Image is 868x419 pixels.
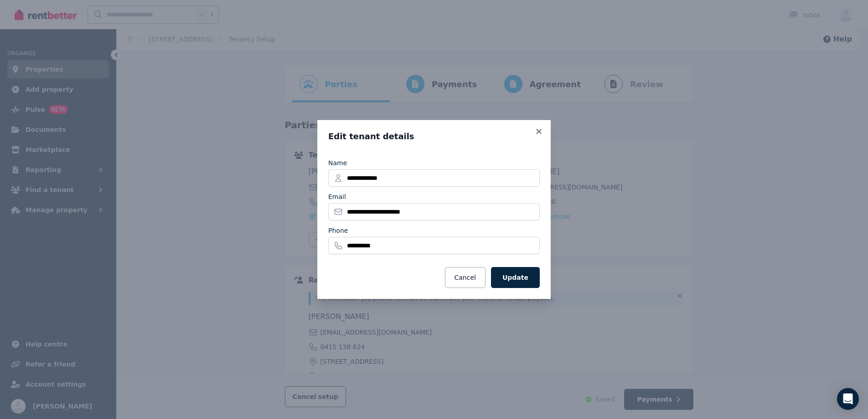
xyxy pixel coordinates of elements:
label: Name [328,158,347,168]
h3: Edit tenant details [328,131,540,142]
label: Email [328,192,346,201]
label: Phone [328,226,348,235]
div: Open Intercom Messenger [837,388,859,410]
button: Update [491,267,540,288]
button: Cancel [445,267,486,288]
